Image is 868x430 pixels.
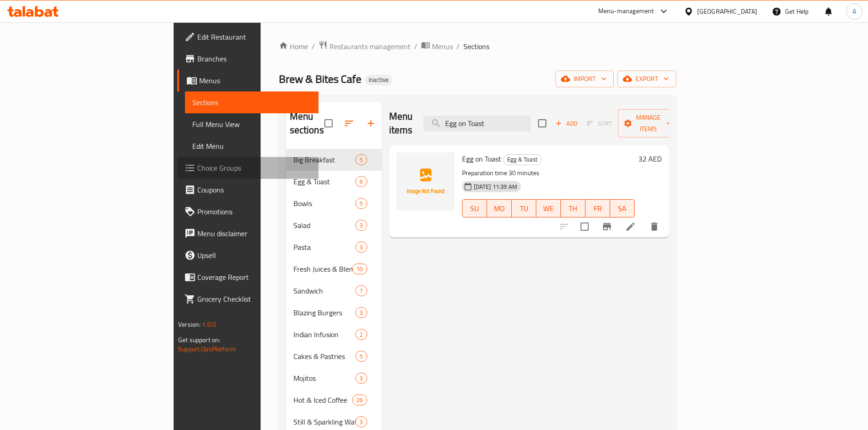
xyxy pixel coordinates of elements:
div: Cakes & Pastries5 [286,345,382,367]
div: Inactive [365,75,392,86]
nav: breadcrumb [279,40,676,52]
span: Branches [197,53,311,64]
span: Big Breakfast [293,154,356,165]
div: Bowls5 [286,192,382,214]
span: Full Menu View [192,119,311,130]
div: items [355,220,367,231]
span: 5 [356,352,366,361]
div: items [352,263,367,274]
a: Full Menu View [185,113,318,135]
span: Version: [178,319,200,330]
button: MO [487,199,512,218]
span: 5 [356,156,366,164]
span: Brew & Bites Cafe [279,69,361,89]
span: Coupons [197,184,311,195]
span: TH [565,202,582,215]
span: 26 [353,396,366,405]
span: 10 [353,265,366,273]
span: Mojitos [293,373,356,384]
button: Branch-specific-item [596,216,618,238]
span: Menus [199,75,311,86]
div: Pasta3 [286,236,382,258]
span: Still & Sparkling Water [293,416,356,427]
span: Select section [533,114,552,133]
div: Sandwich [293,285,356,296]
div: Blazing Burgers3 [286,302,382,324]
span: Sections [192,97,311,108]
span: Cakes & Pastries [293,351,356,362]
span: Edit Menu [192,141,311,152]
button: FR [586,199,610,218]
input: search [423,116,531,132]
span: A [853,6,856,16]
div: items [355,373,367,384]
div: items [355,285,367,296]
button: Add section [360,112,382,134]
span: Coverage Report [197,272,311,283]
div: items [352,395,367,405]
span: 3 [356,221,366,230]
span: Add [554,118,579,129]
h6: 32 AED [638,152,662,165]
span: Manage items [625,112,672,135]
button: Add [552,116,581,131]
li: / [414,41,417,52]
a: Restaurants management [318,40,411,52]
span: 3 [356,418,366,426]
span: 2 [356,330,366,339]
a: Edit Menu [185,135,318,157]
button: Manage items [618,109,679,137]
div: Sandwich7 [286,280,382,302]
a: Grocery Checklist [177,288,318,310]
span: Grocery Checklist [197,293,311,304]
span: export [625,73,669,85]
span: Edit Restaurant [197,31,311,42]
div: Mojitos3 [286,367,382,389]
div: Hot & Iced Coffee26 [286,389,382,411]
a: Promotions [177,201,318,223]
span: 6 [356,177,366,186]
div: Menu-management [598,6,654,17]
div: Big Breakfast5 [286,149,382,171]
span: Egg on Toast [462,152,501,166]
div: items [355,176,367,187]
span: Choice Groups [197,162,311,173]
span: Sections [463,41,489,52]
li: / [457,41,460,52]
span: FR [589,202,606,215]
a: Support.OpsPlatform [178,343,236,355]
div: Salad3 [286,214,382,236]
span: Upsell [197,250,311,261]
span: [DATE] 11:39 AM [470,182,521,191]
h2: Menu items [389,110,413,137]
div: Hot & Iced Coffee [293,395,353,405]
span: Sort sections [338,112,360,134]
button: export [617,71,676,87]
button: TH [561,199,586,218]
span: Indian Infusion [293,329,356,340]
button: SU [462,199,487,218]
div: items [355,416,367,427]
div: Fresh Juices & Blends [293,263,353,274]
span: WE [540,202,557,215]
a: Edit Restaurant [177,26,318,48]
span: Get support on: [178,334,220,346]
a: Menu disclaimer [177,223,318,244]
a: Coverage Report [177,266,318,288]
button: TU [512,199,536,218]
div: items [355,198,367,209]
p: Preparation time 30 minutes [462,167,635,179]
span: Restaurants management [329,41,411,52]
div: items [355,154,367,165]
div: Egg & Toast [503,154,542,165]
span: TU [515,202,533,215]
a: Upsell [177,244,318,266]
span: Egg & Toast [503,154,541,165]
span: Menus [432,41,453,52]
span: Salad [293,220,356,231]
span: MO [491,202,508,215]
a: Sections [185,91,318,113]
a: Choice Groups [177,157,318,179]
div: Fresh Juices & Blends10 [286,258,382,280]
